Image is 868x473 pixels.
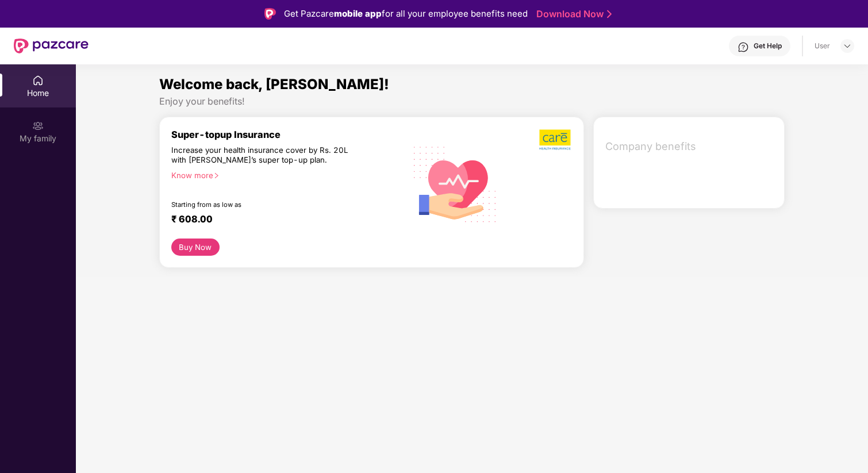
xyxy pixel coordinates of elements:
img: svg+xml;base64,PHN2ZyB3aWR0aD0iMjAiIGhlaWdodD0iMjAiIHZpZXdCb3g9IjAgMCAyMCAyMCIgZmlsbD0ibm9uZSIgeG... [32,120,44,132]
div: Get Pazcare for all your employee benefits need [284,7,528,21]
img: svg+xml;base64,PHN2ZyBpZD0iSG9tZSIgeG1sbnM9Imh0dHA6Ly93d3cudzMub3JnLzIwMDAvc3ZnIiB3aWR0aD0iMjAiIG... [32,75,44,86]
div: Get Help [754,41,782,51]
span: Welcome back, [PERSON_NAME]! [159,76,389,93]
div: Super-topup Insurance [171,129,405,140]
img: svg+xml;base64,PHN2ZyB4bWxucz0iaHR0cDovL3d3dy53My5vcmcvMjAwMC9zdmciIHhtbG5zOnhsaW5rPSJodHRwOi8vd3... [405,133,505,234]
div: Enjoy your benefits! [159,95,785,107]
div: Starting from as low as [171,201,356,209]
img: Logo [264,8,276,20]
span: right [213,172,220,179]
img: svg+xml;base64,PHN2ZyBpZD0iRHJvcGRvd24tMzJ4MzIiIHhtbG5zPSJodHRwOi8vd3d3LnczLm9yZy8yMDAwL3N2ZyIgd2... [843,41,852,51]
div: ₹ 608.00 [171,213,394,227]
div: Know more [171,171,398,179]
a: Download Now [536,8,608,20]
strong: mobile app [334,8,382,19]
div: Increase your health insurance cover by Rs. 20L with [PERSON_NAME]’s super top-up plan. [171,145,355,166]
img: b5dec4f62d2307b9de63beb79f102df3.png [539,129,572,151]
img: Stroke [607,8,612,20]
img: New Pazcare Logo [14,39,89,53]
span: Company benefits [605,139,775,155]
img: svg+xml;base64,PHN2ZyBpZD0iSGVscC0zMngzMiIgeG1sbnM9Imh0dHA6Ly93d3cudzMub3JnLzIwMDAvc3ZnIiB3aWR0aD... [738,41,749,53]
div: Company benefits [598,132,784,161]
button: Buy Now [171,239,220,256]
div: User [815,41,830,51]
